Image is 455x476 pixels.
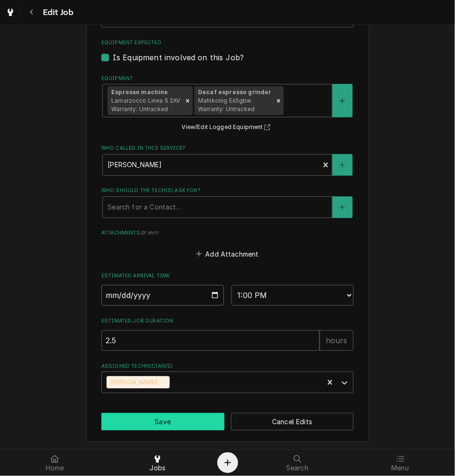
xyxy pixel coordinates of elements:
[150,465,166,472] span: Jobs
[111,89,168,96] strong: Espresso machine
[4,452,106,474] a: Home
[101,75,354,133] div: Equipment
[247,452,348,474] a: Search
[23,4,40,21] button: Navigate back
[101,363,354,370] label: Assigned Technician(s)
[101,413,354,430] div: Button Group
[101,39,354,63] div: Equipment Expected
[101,317,354,325] label: Estimated Job Duration
[273,86,284,115] div: Remove [object Object]
[231,413,354,430] button: Cancel Edits
[339,204,345,210] svg: Create New Contact
[141,230,158,235] span: ( if any )
[101,413,224,430] button: Save
[107,376,159,388] div: [PERSON_NAME]
[181,121,275,133] button: View/Edit Logged Equipment
[232,285,354,306] select: Time Select
[101,145,354,175] div: Who called in this service?
[182,86,193,115] div: Remove [object Object]
[339,97,345,104] svg: Create New Equipment
[101,272,354,306] div: Estimated Arrival Time
[332,84,352,117] button: Create New Equipment
[101,363,354,393] div: Assigned Technician(s)
[101,317,354,351] div: Estimated Job Duration
[339,161,345,168] svg: Create New Contact
[2,4,19,21] a: Go to Jobs
[101,285,224,306] input: Date
[101,75,354,82] label: Equipment
[349,452,451,474] a: Menu
[101,229,354,237] label: Attachments
[392,465,409,472] span: Menu
[101,413,354,430] div: Button Group Row
[107,452,208,474] a: Jobs
[40,6,74,19] span: Edit Job
[198,89,272,96] strong: Decaf espresso grinder
[101,187,354,218] div: Who should the tech(s) ask for?
[101,145,354,152] label: Who called in this service?
[159,376,170,388] div: Remove Damon Rinehart
[332,196,352,218] button: Create New Contact
[217,452,238,473] button: Create Object
[101,187,354,194] label: Who should the tech(s) ask for?
[320,330,354,351] div: hours
[46,465,64,472] span: Home
[101,39,354,47] label: Equipment Expected
[101,229,354,260] div: Attachments
[198,97,255,113] span: Mahlkonig E65gbw Warranty: Untracked
[113,52,244,63] label: Is Equipment involved on this Job?
[195,247,261,260] button: Add Attachment
[286,465,308,472] span: Search
[101,272,354,280] label: Estimated Arrival Time
[111,97,181,113] span: Lamarzocco Linea S 2AV Warranty: Untracked
[332,154,352,176] button: Create New Contact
